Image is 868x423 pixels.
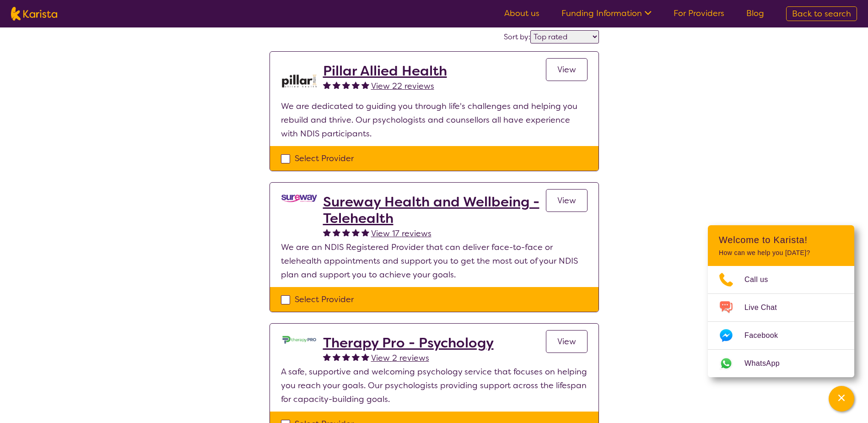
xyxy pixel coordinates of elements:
[561,8,652,19] a: Funding Information
[361,81,369,89] img: fullstar
[333,353,340,361] img: fullstar
[323,194,546,227] a: Sureway Health and Wellbeing - Telehealth
[281,240,588,282] p: We are an NDIS Registered Provider that can deliver face-to-face or telehealth appointments and s...
[546,189,588,212] a: View
[744,357,791,370] span: WhatsApp
[557,64,576,75] span: View
[719,249,843,257] p: How can we help you [DATE]?
[352,81,360,89] img: fullstar
[281,63,318,99] img: rfh6iifgakk6qm0ilome.png
[546,330,588,353] a: View
[674,8,724,19] a: For Providers
[333,81,340,89] img: fullstar
[323,353,331,361] img: fullstar
[829,386,854,412] button: Channel Menu
[352,228,360,236] img: fullstar
[342,81,350,89] img: fullstar
[786,6,857,21] a: Back to search
[281,99,588,141] p: We are dedicated to guiding you through life's challenges and helping you rebuild and thrive. Our...
[361,228,369,236] img: fullstar
[371,81,434,92] span: View 22 reviews
[744,273,779,287] span: Call us
[744,329,789,342] span: Facebook
[557,336,576,347] span: View
[792,8,851,19] span: Back to search
[371,352,429,363] span: View 2 reviews
[746,8,764,19] a: Blog
[11,7,57,21] img: Karista logo
[708,266,854,377] ul: Choose channel
[371,79,434,93] a: View 22 reviews
[708,225,854,377] div: Channel Menu
[323,63,447,79] a: Pillar Allied Health
[708,350,854,377] a: Web link opens in a new tab.
[557,195,576,206] span: View
[504,8,539,19] a: About us
[744,301,788,315] span: Live Chat
[352,353,360,361] img: fullstar
[333,228,340,236] img: fullstar
[281,365,588,406] p: A safe, supportive and welcoming psychology service that focuses on helping you reach your goals....
[546,58,588,81] a: View
[281,194,318,203] img: vgwqq8bzw4bddvbx0uac.png
[719,234,843,245] h2: Welcome to Karista!
[323,81,331,89] img: fullstar
[342,228,350,236] img: fullstar
[371,351,429,365] a: View 2 reviews
[371,227,431,240] a: View 17 reviews
[361,353,369,361] img: fullstar
[281,335,318,345] img: dzo1joyl8vpkomu9m2qk.jpg
[371,228,431,239] span: View 17 reviews
[504,32,530,42] label: Sort by:
[342,353,350,361] img: fullstar
[323,228,331,236] img: fullstar
[323,335,494,351] a: Therapy Pro - Psychology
